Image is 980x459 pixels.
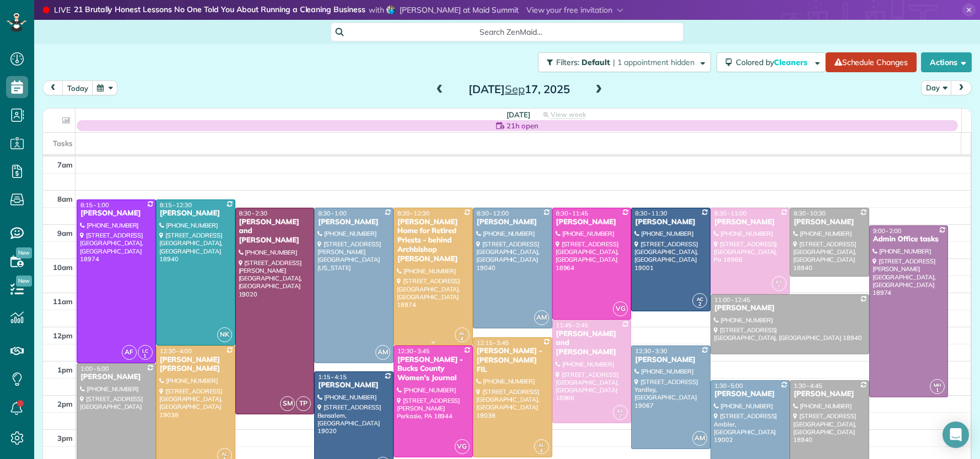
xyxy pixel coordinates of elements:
[714,390,787,399] div: [PERSON_NAME]
[455,334,469,344] small: 4
[74,4,365,16] strong: 21 Brutally Honest Lessons No One Told You About Running a Cleaning Business
[507,110,530,119] span: [DATE]
[80,365,109,372] span: 1:00 - 5:00
[16,276,32,287] span: New
[794,382,822,390] span: 1:30 - 4:45
[697,296,703,302] span: AC
[556,57,579,67] span: Filters:
[693,299,707,310] small: 2
[369,5,384,15] span: with
[538,52,711,72] button: Filters: Default | 1 appointment hidden
[634,355,707,365] div: [PERSON_NAME]
[793,218,866,227] div: [PERSON_NAME]
[400,5,519,15] span: [PERSON_NAME] at Maid Summit
[57,434,73,442] span: 3pm
[873,227,902,235] span: 9:00 - 2:00
[714,218,787,227] div: [PERSON_NAME]
[317,218,390,227] div: [PERSON_NAME]
[873,235,945,244] div: Admin Office tasks
[42,80,63,95] button: prev
[776,279,782,285] span: KF
[556,330,628,358] div: [PERSON_NAME] and [PERSON_NAME]
[476,347,549,375] div: [PERSON_NAME] - [PERSON_NAME] FIL
[774,57,809,67] span: Cleaners
[714,209,746,217] span: 8:30 - 11:00
[386,6,395,14] img: angela-brown-4d683074ae0fcca95727484455e3f3202927d5098cd1ff65ad77dadb9e4011d8.jpg
[80,201,109,209] span: 8:15 - 1:00
[714,382,743,390] span: 1:30 - 5:00
[951,80,972,95] button: next
[53,331,73,340] span: 12pm
[217,327,232,342] span: NK
[793,390,866,399] div: [PERSON_NAME]
[142,348,148,354] span: LC
[505,82,525,96] span: Sep
[160,347,192,355] span: 12:30 - 4:00
[239,218,311,246] div: [PERSON_NAME] and [PERSON_NAME]
[635,209,667,217] span: 8:30 - 11:30
[930,385,944,396] small: 1
[556,321,588,329] span: 11:45 - 2:45
[459,330,465,336] span: AL
[714,304,866,313] div: [PERSON_NAME]
[280,396,295,411] span: SM
[532,52,711,72] a: Filters: Default | 1 appointment hidden
[62,80,93,95] button: today
[159,355,232,374] div: [PERSON_NAME] [PERSON_NAME]
[53,139,73,148] span: Tasks
[736,57,811,67] span: Colored by
[122,345,137,360] span: AF
[397,218,470,264] div: [PERSON_NAME] Home for Retired Priests - behind Archbishop [PERSON_NAME]
[450,83,588,95] h2: [DATE] 17, 2025
[239,209,268,217] span: 8:30 - 2:30
[635,347,667,355] span: 12:30 - 3:30
[921,80,952,95] button: Day
[772,282,786,293] small: 2
[318,373,347,381] span: 1:15 - 4:15
[397,347,429,355] span: 12:30 - 3:45
[535,446,548,456] small: 4
[80,209,153,218] div: [PERSON_NAME]
[556,209,588,217] span: 8:30 - 11:45
[222,451,228,457] span: AL
[551,110,586,119] span: View week
[57,160,73,169] span: 7am
[57,365,73,374] span: 1pm
[138,351,152,361] small: 1
[476,218,549,227] div: [PERSON_NAME]
[507,120,539,131] span: 21h open
[53,297,73,306] span: 11am
[556,218,628,227] div: [PERSON_NAME]
[397,355,470,384] div: [PERSON_NAME] - Bucks County Women's Journal
[16,247,32,258] span: New
[717,52,826,72] button: Colored byCleaners
[375,345,390,360] span: AM
[534,310,549,325] span: AM
[826,52,917,72] a: Schedule Changes
[296,396,311,411] span: TP
[317,381,390,390] div: [PERSON_NAME]
[943,422,969,448] div: Open Intercom Messenger
[455,439,470,454] span: VG
[617,408,623,414] span: KF
[57,195,73,203] span: 8am
[714,296,750,304] span: 11:00 - 12:45
[80,372,153,382] div: [PERSON_NAME]
[934,382,941,388] span: MH
[613,411,627,422] small: 2
[613,301,628,316] span: VG
[318,209,347,217] span: 8:30 - 1:00
[160,201,192,209] span: 8:15 - 12:30
[57,399,73,408] span: 2pm
[57,229,73,237] span: 9am
[613,57,694,67] span: | 1 appointment hidden
[477,209,509,217] span: 8:30 - 12:00
[921,52,972,72] button: Actions
[581,57,611,67] span: Default
[539,442,545,448] span: AL
[397,209,429,217] span: 8:30 - 12:30
[692,431,707,446] span: AM
[794,209,826,217] span: 8:30 - 10:30
[634,218,707,227] div: [PERSON_NAME]
[477,339,509,347] span: 12:15 - 3:45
